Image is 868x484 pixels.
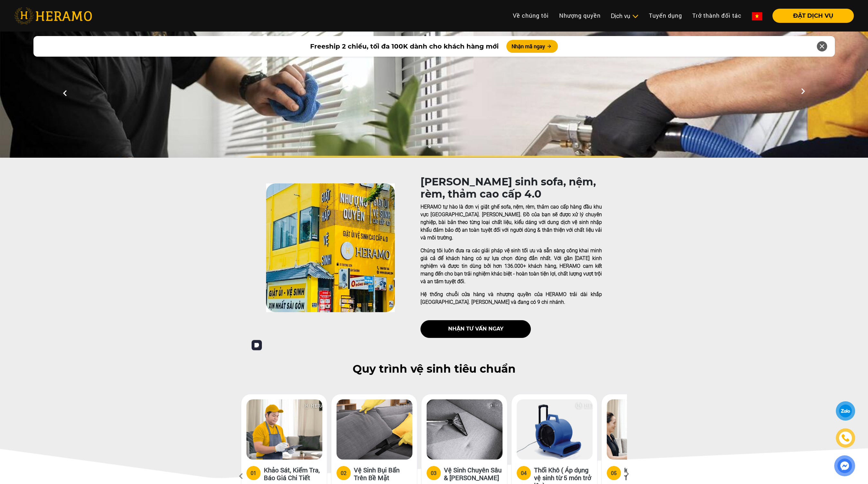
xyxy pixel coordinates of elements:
button: nhận tư vấn ngay [420,320,531,338]
button: 2 [436,145,442,151]
a: Trở thành đối tác [687,9,747,23]
button: ĐẶT DỊCH VỤ [772,9,854,23]
h3: Kiểm Tra & Nghiệm Thu [624,466,682,481]
a: phone-icon [836,428,855,448]
div: 03 [431,469,437,477]
img: Heramo quy trinh ve sinh sofa rem tham nem khao sat kiem tra va bao gia chi tiet [246,399,322,460]
img: Heramo quy trinh ve sinh thoi kho [517,399,593,460]
img: phone-icon [842,434,849,442]
a: Tuyển dụng [644,9,687,23]
img: subToggleIcon [632,13,639,20]
div: Dịch vụ [611,12,639,20]
h3: Vệ Sinh Chuyên Sâu & [PERSON_NAME] [444,466,502,481]
div: 05 [611,469,617,477]
div: 01 [251,469,256,477]
img: heramo-logo.png [14,7,92,24]
div: 04 [521,469,527,477]
img: Heramo quy trinh kiem tra va nghiem thu [607,399,683,460]
h3: Khảo Sát, Kiểm Tra, Báo Giá Chi Tiết [264,466,322,481]
p: Hệ thống chuỗi cửa hàng và nhượng quyền của HERAMO trải dài khắp [GEOGRAPHIC_DATA]. [PERSON_NAME]... [420,291,602,306]
h2: Quy trình vệ sinh tiêu chuẩn [14,362,854,376]
button: 1 [426,145,432,151]
a: ĐẶT DỊCH VỤ [767,13,854,19]
div: 02 [341,469,346,477]
p: Chúng tôi luôn đưa ra các giải pháp vệ sinh tối ưu và sẵn sàng công khai minh giá cả để khách hàn... [420,247,602,285]
h1: [PERSON_NAME] sinh sofa, nệm, rèm, thảm cao cấp 4.0 [420,176,602,200]
img: Heramo quy trinh ve sinh chuyen sau va diet khuan [427,399,503,460]
p: HERAMO tự hào là đơn vị giặt ghế sofa, nệm, rèm, thảm cao cấp hàng đầu khu vực [GEOGRAPHIC_DATA].... [420,203,602,242]
h3: Vệ Sinh Bụi Bẩn Trên Bề Mặt [354,466,412,481]
span: Freeship 2 chiều, tối đa 100K dành cho khách hàng mới [310,42,499,51]
a: Về chúng tôi [508,9,554,23]
img: Heramo quy trinh ve sinh bui ban tren be mat [337,399,412,460]
img: heramo-quality-banner [266,183,395,312]
a: Nhượng quyền [554,9,606,23]
button: Nhận mã ngay [506,40,558,53]
img: vn-flag.png [752,12,762,20]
